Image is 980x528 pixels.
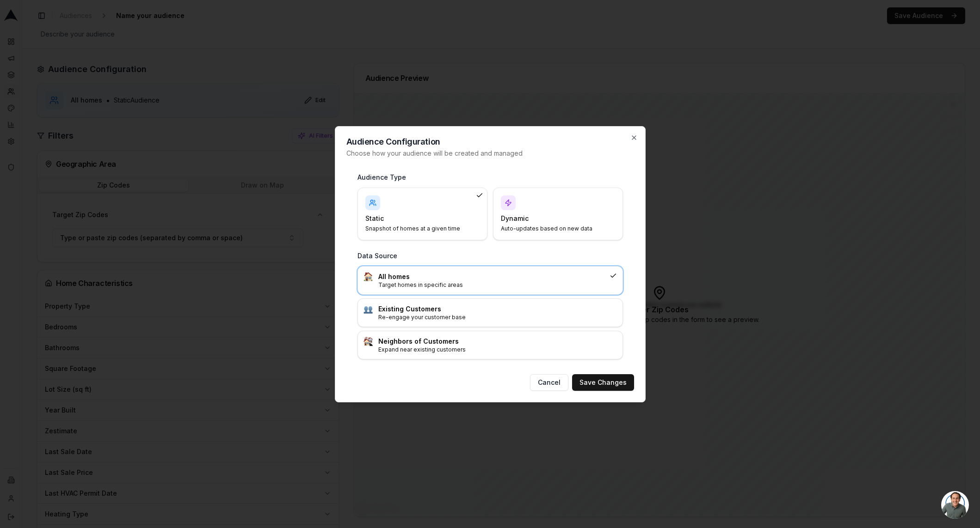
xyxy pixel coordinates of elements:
p: Re-engage your customer base [378,314,617,321]
button: Save Changes [572,374,634,391]
img: :busts_in_silhouette: [364,304,373,314]
div: :house:All homesTarget homes in specific areas [357,266,623,295]
p: Auto-updates based on new data [501,225,604,232]
img: :house: [364,272,373,281]
h4: Static [365,214,468,223]
div: :busts_in_silhouette:Existing CustomersRe-engage your customer base [357,298,623,327]
h4: Dynamic [501,214,604,223]
div: StaticSnapshot of homes at a given time [357,188,487,240]
img: :house_buildings: [364,337,373,346]
p: Choose how your audience will be created and managed [346,149,634,158]
h3: Existing Customers [378,304,617,314]
h2: Audience Configuration [346,138,634,146]
p: Expand near existing customers [378,346,617,353]
div: DynamicAuto-updates based on new data [493,188,623,240]
h3: Data Source [357,251,623,261]
h3: Neighbors of Customers [378,337,617,346]
div: :house_buildings:Neighbors of CustomersExpand near existing customers [357,331,623,359]
p: Snapshot of homes at a given time [365,225,468,232]
h3: Audience Type [357,173,623,182]
h3: All homes [378,272,606,281]
p: Target homes in specific areas [378,281,606,289]
button: Cancel [530,374,568,391]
